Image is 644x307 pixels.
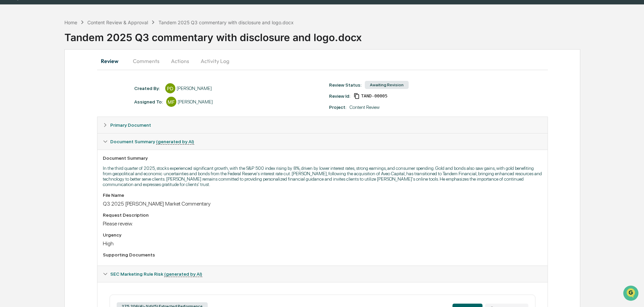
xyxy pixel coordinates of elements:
[134,86,162,91] div: Created By: ‎ ‎
[329,104,346,110] div: Project:
[7,52,19,64] img: 1746055101610-c473b297-6a78-478c-a979-82029cc54cd1
[7,86,12,91] div: 🖐️
[158,20,294,25] div: Tandem 2025 Q3 commentary with disclosure and logo.docx
[361,93,387,99] span: 229d28bd-7205-46c7-9a9a-efb20ee3c99b
[178,99,213,104] div: [PERSON_NAME]
[103,192,542,198] div: File Name
[23,58,85,64] div: We're available if you need us!
[64,20,77,25] div: Home
[103,220,542,227] div: Please reveiw.
[165,53,195,69] button: Actions
[13,85,43,92] span: Preclearance
[67,114,82,119] span: Pylon
[350,104,380,110] div: Content Review
[164,271,202,277] u: (generated by AI)
[48,114,82,119] a: Powered byPylon
[7,98,12,104] div: 🔎
[115,54,123,62] button: Start new chat
[166,97,176,107] div: MF
[97,53,548,69] div: secondary tabs example
[103,232,542,238] div: Urgency
[97,133,548,150] div: Document Summary (generated by AI)
[103,201,542,207] div: Q3 2025 [PERSON_NAME] Market Commentary
[49,86,54,91] div: 🗄️
[64,26,644,43] div: Tandem 2025 Q3 commentary with disclosure and logo.docx
[329,82,361,88] div: Review Status:
[46,82,86,94] a: 🗄️Attestations
[110,271,202,277] span: SEC Marketing Rule Risk
[56,85,84,92] span: Attestations
[97,117,548,133] div: Primary Document
[7,14,123,25] p: How can we help?
[103,252,542,257] div: Supporting Documents
[87,20,148,25] div: Content Review & Approval
[110,122,151,128] span: Primary Document
[97,53,127,69] button: Review
[103,165,542,187] p: In the third quarter of 2025, stocks experienced significant growth, with the S&P 500 index risin...
[622,285,641,303] iframe: Open customer support
[127,53,165,69] button: Comments
[13,98,42,104] span: Data Lookup
[103,212,542,218] div: Request Description
[134,99,163,104] div: Assigned To:
[165,83,175,93] div: PD
[23,52,111,58] div: Start new chat
[177,86,212,91] div: [PERSON_NAME]
[195,53,235,69] button: Activity Log
[329,93,350,99] div: Review Id:
[365,81,409,89] div: Awaiting Revision
[156,139,194,145] u: (generated by AI)
[97,266,548,282] div: SEC Marketing Rule Risk (generated by AI)
[4,82,46,94] a: 🖐️Preclearance
[103,155,542,161] div: Document Summary
[103,240,542,247] div: High
[110,139,194,144] span: Document Summary
[4,95,45,107] a: 🔎Data Lookup
[97,150,548,266] div: Document Summary (generated by AI)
